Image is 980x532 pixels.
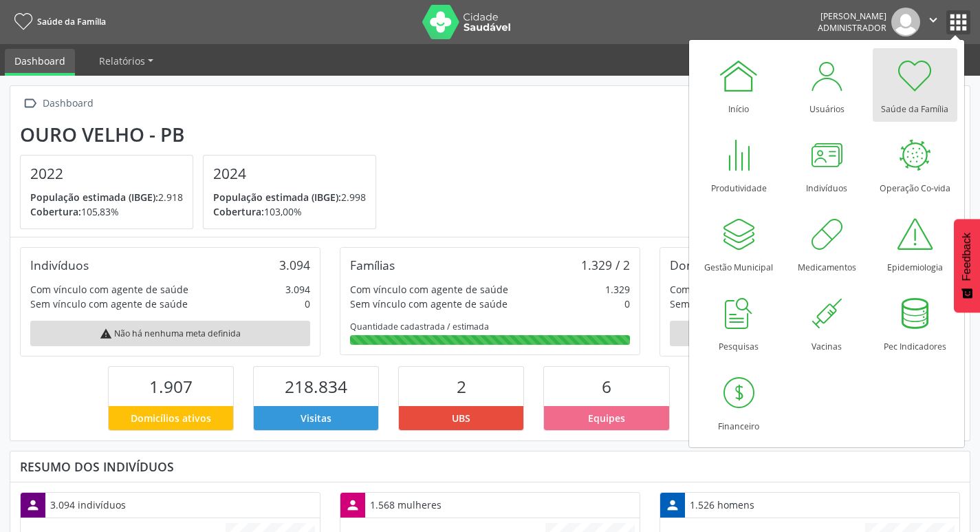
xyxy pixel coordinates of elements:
[785,206,869,280] a: Medicamentos
[25,498,41,513] i: person
[670,297,827,311] div: Sem vínculo com agente de saúde
[213,190,366,204] p: 2.998
[873,48,957,122] a: Saúde da Família
[131,411,211,425] span: Domicílios ativos
[602,375,611,398] span: 6
[946,10,970,34] button: apps
[670,282,828,297] div: Com vínculo com agente de saúde
[213,191,341,204] span: População estimada (IBGE):
[20,94,40,114] i: 
[785,286,869,359] a: Vacinas
[588,411,625,425] span: Equipes
[30,205,81,218] span: Cobertura:
[697,48,781,122] a: Início
[785,48,869,122] a: Usuários
[45,493,131,517] div: 3.094 indivíduos
[785,127,869,201] a: Indivíduos
[89,49,163,73] a: Relatórios
[10,10,106,33] a: Saúde da Família
[452,411,470,425] span: UBS
[891,8,920,36] img: img
[350,297,508,311] div: Sem vínculo com agente de saúde
[670,321,950,346] div: Não há nenhuma meta definida
[30,321,310,346] div: Não há nenhuma meta definida
[685,493,759,517] div: 1.526 homens
[20,123,386,146] div: Ouro Velho - PB
[697,365,781,439] a: Financeiro
[99,54,145,67] span: Relatórios
[624,297,630,311] div: 0
[5,49,75,76] a: Dashboard
[873,206,957,280] a: Epidemiologia
[30,165,183,182] h4: 2022
[279,257,310,273] div: 3.094
[961,233,973,281] span: Feedback
[581,257,630,273] div: 1.329 / 2
[285,282,310,297] div: 3.094
[818,10,886,22] div: [PERSON_NAME]
[920,8,946,36] button: 
[605,282,630,297] div: 1.329
[697,206,781,280] a: Gestão Municipal
[665,498,680,513] i: person
[365,493,446,517] div: 1.568 mulheres
[30,191,158,204] span: População estimada (IBGE):
[457,375,466,398] span: 2
[697,286,781,359] a: Pesquisas
[350,321,630,332] div: Quantidade cadastrada / estimada
[954,219,980,312] button: Feedback - Mostrar pesquisa
[30,204,183,219] p: 105,83%
[670,257,727,273] div: Domicílios
[305,297,310,311] div: 0
[213,165,366,182] h4: 2024
[40,94,96,114] div: Dashboard
[149,375,193,398] span: 1.907
[350,282,508,297] div: Com vínculo com agente de saúde
[926,12,941,28] i: 
[20,459,960,474] div: Resumo dos indivíduos
[30,257,89,273] div: Indivíduos
[873,286,957,359] a: Pec Indicadores
[213,204,366,219] p: 103,00%
[818,22,886,34] span: Administrador
[30,190,183,204] p: 2.918
[30,282,188,297] div: Com vínculo com agente de saúde
[873,127,957,201] a: Operação Co-vida
[345,498,360,513] i: person
[301,411,331,425] span: Visitas
[213,205,264,218] span: Cobertura:
[285,375,347,398] span: 218.834
[20,94,96,114] a:  Dashboard
[100,328,112,340] i: warning
[30,297,188,311] div: Sem vínculo com agente de saúde
[350,257,395,273] div: Famílias
[37,16,106,28] span: Saúde da Família
[697,127,781,201] a: Produtividade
